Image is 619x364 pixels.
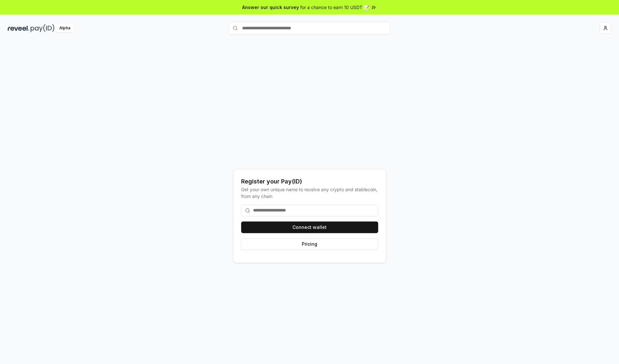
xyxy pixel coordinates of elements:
img: reveel_dark [8,24,29,32]
div: Alpha [56,24,74,32]
span: Answer our quick survey [242,4,299,11]
button: Pricing [241,238,378,250]
div: Get your own unique name to receive any crypto and stablecoin, from any chain [241,186,378,200]
button: Connect wallet [241,221,378,233]
span: for a chance to earn 10 USDT 📝 [300,4,369,11]
img: pay_id [31,24,54,32]
div: Register your Pay(ID) [241,177,378,186]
